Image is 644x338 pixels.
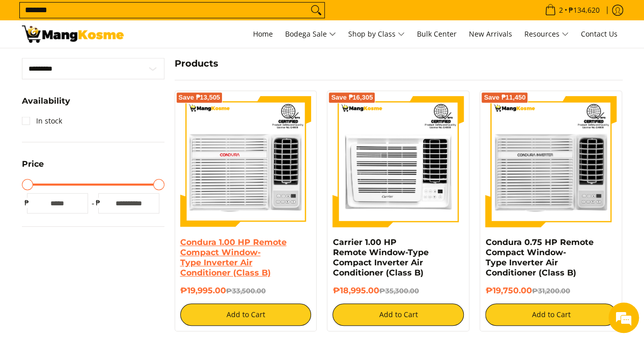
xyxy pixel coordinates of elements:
[179,95,220,101] span: Save ₱13,505
[22,113,62,129] a: In stock
[581,29,618,39] span: Contact Us
[53,57,171,70] div: Chat with us now
[485,237,593,278] a: Condura 0.75 HP Remote Compact Window-Type Inverter Air Conditioner (Class B)
[22,25,124,43] img: Search: 15 results found for &quot;compact&quot; | Mang Kosme
[343,20,410,48] a: Shop by Class
[379,287,418,295] del: ₱35,300.00
[280,20,341,48] a: Bodega Sale
[253,29,273,39] span: Home
[180,237,287,278] a: Condura 1.00 HP Remote Compact Window-Type Inverter Air Conditioner (Class B)
[5,228,194,263] textarea: Type your message and hit 'Enter'
[180,96,312,227] img: Condura 1.00 HP Remote Compact Window-Type Inverter Air Conditioner (Class B)
[485,286,617,296] h6: ₱19,750.00
[331,95,373,101] span: Save ₱16,305
[524,28,569,41] span: Resources
[285,28,336,41] span: Bodega Sale
[22,97,70,113] summary: Open
[180,303,312,326] button: Add to Cart
[531,287,570,295] del: ₱31,200.00
[226,287,266,295] del: ₱33,500.00
[557,7,565,14] span: 2
[469,29,512,39] span: New Arrivals
[332,286,464,296] h6: ₱18,995.00
[22,160,44,168] span: Price
[248,20,278,48] a: Home
[332,237,428,278] a: Carrier 1.00 HP Remote Window-Type Compact Inverter Air Conditioner (Class B)
[464,20,517,48] a: New Arrivals
[22,97,70,105] span: Availability
[412,20,462,48] a: Bulk Center
[22,198,32,208] span: ₱
[348,28,405,41] span: Shop by Class
[22,160,44,176] summary: Open
[180,286,312,296] h6: ₱19,995.00
[134,20,623,48] nav: Main Menu
[167,5,191,29] div: Minimize live chat window
[485,303,617,326] button: Add to Cart
[542,5,603,16] span: •
[417,29,457,39] span: Bulk Center
[484,95,525,101] span: Save ₱11,450
[332,96,464,227] img: Carrier 1.00 HP Remote Window-Type Compact Inverter Air Conditioner (Class B)
[485,96,617,227] img: Condura 0.75 HP Remote Compact Window-Type Inverter Air Conditioner (Class B)
[59,103,141,206] span: We're online!
[576,20,623,48] a: Contact Us
[308,3,324,18] button: Search
[175,58,623,70] h4: Products
[567,7,601,14] span: ₱134,620
[93,198,103,208] span: ₱
[332,303,464,326] button: Add to Cart
[519,20,574,48] a: Resources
